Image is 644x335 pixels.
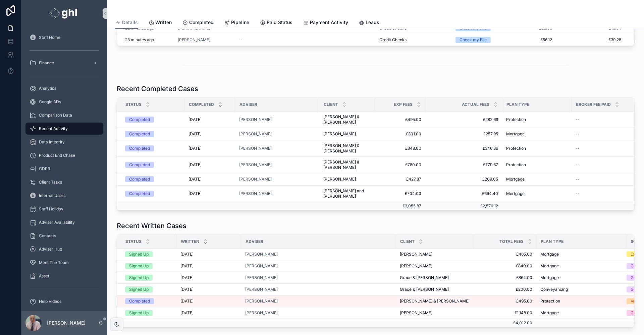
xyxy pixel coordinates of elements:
[180,310,194,316] p: [DATE]
[506,131,568,137] a: Mortgage
[149,16,172,30] a: Written
[323,177,356,182] span: [PERSON_NAME]
[462,102,489,107] span: Actual Fees
[25,163,103,175] a: GDPR
[189,117,202,122] span: [DATE]
[239,146,315,151] a: [PERSON_NAME]
[49,8,79,19] img: App logo
[125,298,172,304] a: Completed
[540,275,622,280] a: Mortgage
[400,252,470,257] a: [PERSON_NAME]
[25,31,103,44] a: Staff Home
[39,273,49,279] span: Asset
[189,102,214,107] span: Completed
[245,275,278,280] span: [PERSON_NAME]
[323,177,371,182] a: [PERSON_NAME]
[39,220,75,225] span: Adviser Availability
[506,162,568,167] a: Protection
[25,203,103,215] a: Staff Holiday
[39,180,62,185] span: Client Tasks
[245,298,278,304] span: [PERSON_NAME]
[576,131,638,137] a: --
[506,117,526,122] span: Protection
[480,203,498,208] span: £2,570.12
[125,251,172,257] a: Signed Up
[506,191,525,196] span: Mortgage
[246,239,263,244] span: Adviser
[125,191,180,197] a: Completed
[39,260,69,265] span: Meet The Team
[239,102,257,107] span: Adviser
[189,177,231,182] a: [DATE]
[39,139,65,145] span: Data Integrity
[239,117,272,122] span: [PERSON_NAME]
[359,16,379,30] a: Leads
[394,102,413,107] span: Exp Fees
[25,82,103,94] a: Analytics
[239,177,315,182] a: [PERSON_NAME]
[117,84,198,93] h1: Recent Completed Cases
[129,275,149,281] div: Signed Up
[25,57,103,69] a: Finance
[238,37,371,43] a: --
[429,162,498,167] a: £779.67
[379,37,447,43] a: Credit Checks
[323,114,371,125] a: [PERSON_NAME] & [PERSON_NAME]
[379,131,421,137] a: £301.00
[238,37,243,43] span: --
[224,16,249,30] a: Pipeline
[506,146,568,151] a: Protection
[115,16,138,29] a: Details
[25,149,103,161] a: Product End Chase
[576,131,580,137] span: --
[429,131,498,137] a: £257.95
[506,177,568,182] a: Mortgage
[125,117,180,123] a: Completed
[178,37,230,43] a: [PERSON_NAME]
[540,298,622,304] a: Protection
[540,287,568,292] span: Conveyancing
[379,191,421,196] a: £704.00
[245,310,278,316] a: [PERSON_NAME]
[39,60,54,66] span: Finance
[323,143,371,154] span: [PERSON_NAME] & [PERSON_NAME]
[117,221,186,230] h1: Recent Written Cases
[400,287,470,292] a: Grace & [PERSON_NAME]
[239,131,272,137] span: [PERSON_NAME]
[379,117,421,122] a: £495.00
[239,191,272,196] span: [PERSON_NAME]
[39,126,68,131] span: Recent Activity
[245,275,392,280] a: [PERSON_NAME]
[429,146,498,151] span: £346.36
[478,263,532,269] a: £840.00
[189,146,202,151] span: [DATE]
[323,188,371,199] a: [PERSON_NAME] and [PERSON_NAME]
[576,177,580,182] span: --
[541,239,563,244] span: Plan Type
[400,252,432,257] span: [PERSON_NAME]
[129,117,150,123] div: Completed
[400,263,432,269] span: [PERSON_NAME]
[323,159,371,170] a: [PERSON_NAME] & [PERSON_NAME]
[189,191,231,196] a: [DATE]
[239,146,272,151] a: [PERSON_NAME]
[25,136,103,148] a: Data Integrity
[122,19,138,26] span: Details
[129,286,149,292] div: Signed Up
[129,263,149,269] div: Signed Up
[245,252,392,257] a: [PERSON_NAME]
[576,177,638,182] a: --
[303,16,348,30] a: Payment Activity
[513,320,532,325] span: £4,012.00
[180,310,237,316] a: [DATE]
[560,37,621,43] a: £39.28
[25,230,103,242] a: Contacts
[576,117,638,122] a: --
[125,162,180,168] a: Completed
[182,16,214,30] a: Completed
[576,191,580,196] span: --
[400,239,415,244] span: Client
